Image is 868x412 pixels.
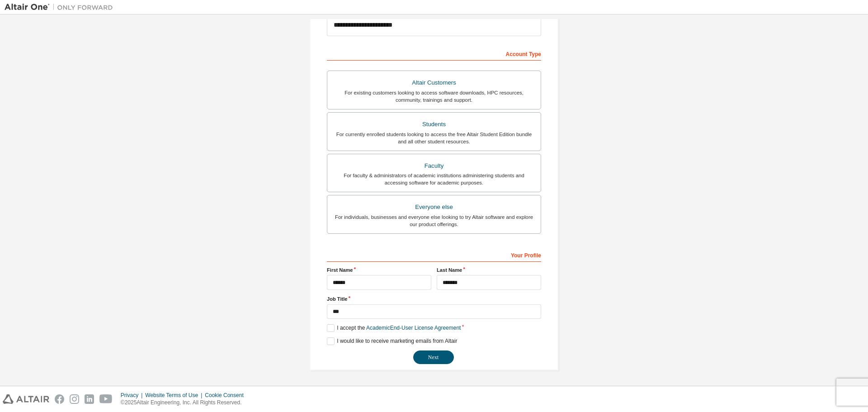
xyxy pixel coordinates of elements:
div: Students [333,118,535,131]
div: Cookie Consent [205,392,249,399]
label: Job Title [327,295,541,303]
div: For existing customers looking to access software downloads, HPC resources, community, trainings ... [333,89,535,104]
img: linkedin.svg [85,394,94,404]
label: First Name [327,266,431,274]
img: youtube.svg [99,394,113,404]
label: Last Name [437,266,541,274]
label: I would like to receive marketing emails from Altair [327,337,457,345]
img: altair_logo.svg [3,394,49,404]
div: Faculty [333,160,535,172]
div: Your Profile [327,247,541,262]
div: Altair Customers [333,76,535,89]
div: Account Type [327,46,541,61]
p: © 2025 Altair Engineering, Inc. All Rights Reserved. [121,399,249,407]
div: For individuals, businesses and everyone else looking to try Altair software and explore our prod... [333,213,535,228]
div: Privacy [121,392,145,399]
label: I accept the [327,324,461,332]
a: Academic End-User License Agreement [366,325,461,331]
div: For currently enrolled students looking to access the free Altair Student Edition bundle and all ... [333,131,535,145]
img: facebook.svg [55,394,64,404]
div: For faculty & administrators of academic institutions administering students and accessing softwa... [333,172,535,186]
img: Altair One [5,3,118,12]
div: Website Terms of Use [145,392,205,399]
img: instagram.svg [70,394,79,404]
div: Everyone else [333,201,535,213]
button: Next [413,350,454,364]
